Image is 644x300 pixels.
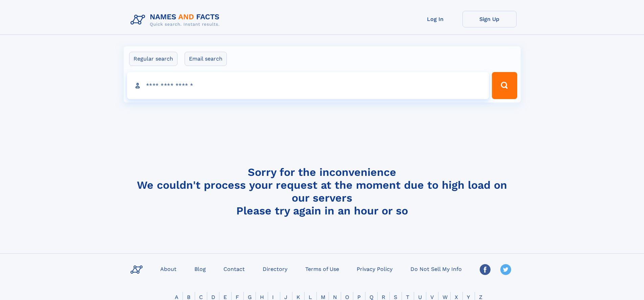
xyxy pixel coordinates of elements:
button: Search Button [492,72,517,99]
img: Logo Names and Facts [128,11,225,29]
a: Terms of Use [303,264,342,274]
a: Blog [192,264,209,274]
a: Log In [408,11,462,27]
a: Directory [260,264,290,274]
img: Facebook [480,264,491,275]
a: Contact [221,264,247,274]
label: Email search [185,52,227,66]
img: Twitter [500,264,511,275]
a: About [158,264,179,274]
a: Privacy Policy [354,264,395,274]
input: search input [127,72,489,99]
label: Regular search [129,52,177,66]
a: Do Not Sell My Info [408,264,464,274]
a: Sign Up [462,11,517,27]
h4: Sorry for the inconvenience We couldn't process your request at the moment due to high load on ou... [128,166,517,217]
